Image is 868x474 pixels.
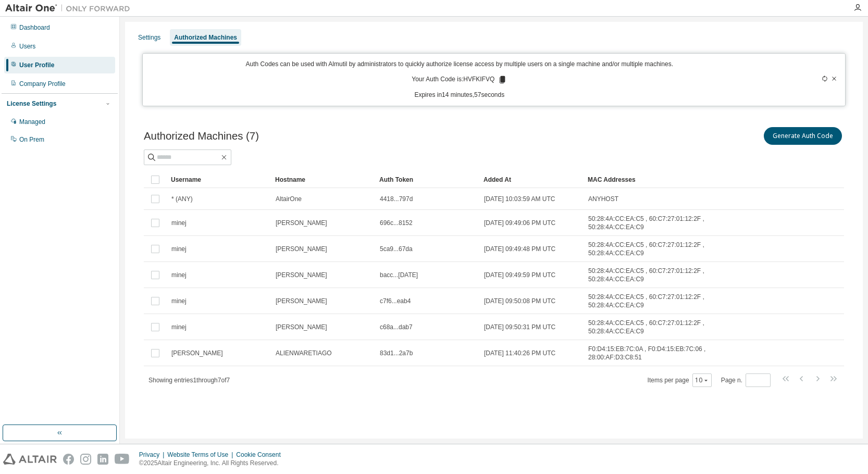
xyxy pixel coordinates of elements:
[19,135,44,144] div: On Prem
[380,271,418,279] span: bacc...[DATE]
[648,373,712,387] span: Items per page
[19,23,50,32] div: Dashboard
[138,33,160,42] div: Settings
[174,33,237,42] div: Authorized Machines
[721,373,771,387] span: Page n.
[484,271,555,279] span: [DATE] 09:49:59 PM UTC
[19,61,54,69] div: User Profile
[380,219,413,227] span: 696c...8152
[588,345,734,361] span: F0:D4:15:EB:7C:0A , F0:D4:15:EB:7C:06 , 28:00:AF:D3:C8:51
[139,459,287,468] p: © 2025 Altair Engineering, Inc. All Rights Reserved.
[588,267,734,283] span: 50:28:4A:CC:EA:C5 , 60:C7:27:01:12:2F , 50:28:4A:CC:EA:C9
[412,75,507,84] p: Your Auth Code is: HVFKIFVQ
[149,60,770,69] p: Auth Codes can be used with Almutil by administrators to quickly authorize license access by mult...
[171,195,193,203] span: * (ANY)
[171,349,223,357] span: [PERSON_NAME]
[275,171,371,188] div: Hostname
[148,377,230,384] span: Showing entries 1 through 7 of 7
[139,451,167,459] div: Privacy
[588,319,734,335] span: 50:28:4A:CC:EA:C5 , 60:C7:27:01:12:2F , 50:28:4A:CC:EA:C9
[379,171,475,188] div: Auth Token
[7,99,56,108] div: License Settings
[5,3,135,14] img: Altair One
[380,349,413,357] span: 83d1...2a7b
[97,454,108,465] img: linkedin.svg
[588,241,734,257] span: 50:28:4A:CC:EA:C5 , 60:C7:27:01:12:2F , 50:28:4A:CC:EA:C9
[19,42,35,51] div: Users
[115,454,130,465] img: youtube.svg
[236,451,287,459] div: Cookie Consent
[484,297,555,305] span: [DATE] 09:50:08 PM UTC
[276,297,327,305] span: [PERSON_NAME]
[484,245,555,253] span: [DATE] 09:49:48 PM UTC
[19,80,66,88] div: Company Profile
[380,297,411,305] span: c7f6...eab4
[276,195,302,203] span: AltairOne
[380,323,413,331] span: c68a...dab7
[483,171,579,188] div: Added At
[19,118,45,126] div: Managed
[171,323,187,331] span: minej
[484,219,555,227] span: [DATE] 09:49:06 PM UTC
[764,127,842,145] button: Generate Auth Code
[484,195,555,203] span: [DATE] 10:03:59 AM UTC
[80,454,91,465] img: instagram.svg
[276,219,327,227] span: [PERSON_NAME]
[144,130,259,142] span: Authorized Machines (7)
[3,454,57,465] img: altair_logo.svg
[63,454,74,465] img: facebook.svg
[276,349,332,357] span: ALIENWARETIAGO
[380,195,413,203] span: 4418...797d
[171,171,267,188] div: Username
[588,293,734,309] span: 50:28:4A:CC:EA:C5 , 60:C7:27:01:12:2F , 50:28:4A:CC:EA:C9
[484,349,555,357] span: [DATE] 11:40:26 PM UTC
[171,219,187,227] span: minej
[588,195,618,203] span: ANYHOST
[588,171,735,188] div: MAC Addresses
[149,91,770,99] p: Expires in 14 minutes, 57 seconds
[276,271,327,279] span: [PERSON_NAME]
[695,376,709,384] button: 10
[588,215,734,231] span: 50:28:4A:CC:EA:C5 , 60:C7:27:01:12:2F , 50:28:4A:CC:EA:C9
[171,297,187,305] span: minej
[171,271,187,279] span: minej
[276,323,327,331] span: [PERSON_NAME]
[276,245,327,253] span: [PERSON_NAME]
[171,245,187,253] span: minej
[167,451,236,459] div: Website Terms of Use
[484,323,555,331] span: [DATE] 09:50:31 PM UTC
[380,245,413,253] span: 5ca9...67da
